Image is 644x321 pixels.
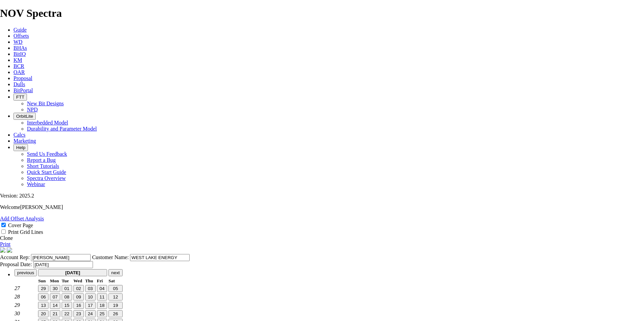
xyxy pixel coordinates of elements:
span: [PERSON_NAME] [20,204,63,210]
small: Friday [97,278,103,283]
span: 16 [76,303,81,308]
span: 26 [113,311,118,316]
a: NPD [27,107,38,112]
button: 24 [85,310,96,317]
button: 04 [97,285,107,292]
span: 13 [41,303,46,308]
button: 12 [108,293,122,300]
span: 20 [41,311,46,316]
a: Report a Bug [27,157,56,163]
span: 10 [88,294,93,299]
button: 02 [73,285,84,292]
span: 04 [100,286,105,291]
span: previous [17,270,34,275]
small: Monday [50,278,59,283]
span: BitPortal [13,87,33,93]
span: Dulls [13,81,25,87]
button: FTT [13,94,27,101]
button: 06 [38,293,49,300]
label: Customer Name: [92,254,129,260]
button: previous [14,269,37,276]
span: 29 [41,286,46,291]
button: 26 [108,310,122,317]
a: Interbedded Model [27,120,68,126]
button: next [108,269,122,276]
label: Cover Page [8,222,33,228]
button: 14 [50,302,60,309]
button: 05 [108,285,122,292]
span: 02 [76,286,81,291]
span: 01 [64,286,69,291]
a: Marketing [13,138,36,144]
button: 08 [62,293,72,300]
em: 29 [14,302,20,308]
button: 20 [38,310,49,317]
button: 13 [38,302,49,309]
span: 19 [113,303,118,308]
span: 21 [53,311,58,316]
span: FTT [16,95,24,100]
em: 30 [14,311,20,316]
span: 25 [100,311,105,316]
span: 18 [100,303,105,308]
button: Help [13,144,28,151]
span: 03 [88,286,93,291]
span: 07 [53,294,58,299]
label: Print Grid Lines [8,229,43,235]
a: Spectra Overview [27,175,66,181]
small: Thursday [85,278,93,283]
span: 11 [100,294,105,299]
strong: [DATE] [65,270,80,275]
button: 30 [50,285,60,292]
img: cover-graphic.e5199e77.png [7,247,12,253]
button: OrbitLite [13,113,36,120]
small: Sunday [38,278,45,283]
button: 07 [50,293,60,300]
a: KM [13,57,22,63]
button: 18 [97,302,107,309]
span: 08 [64,294,69,299]
span: OrbitLite [16,114,33,119]
button: 11 [97,293,107,300]
a: BitIQ [13,51,26,57]
small: Saturday [108,278,115,283]
span: OAR [13,69,25,75]
span: 15 [64,303,69,308]
a: Guide [13,27,27,33]
span: 14 [53,303,58,308]
a: Calcs [13,132,26,138]
small: Tuesday [62,278,69,283]
button: 25 [97,310,107,317]
a: Send Us Feedback [27,151,67,157]
span: 22 [64,311,69,316]
span: 17 [88,303,93,308]
a: Offsets [13,33,29,39]
span: 23 [76,311,81,316]
span: next [111,270,120,275]
span: 12 [113,294,118,299]
a: New Bit Designs [27,101,64,106]
button: 16 [73,302,84,309]
a: WD [13,39,23,45]
button: 29 [38,285,49,292]
a: Quick Start Guide [27,169,66,175]
button: 09 [73,293,84,300]
span: 05 [113,286,118,291]
a: BCR [13,63,24,69]
a: BHAs [13,45,27,51]
button: 15 [62,302,72,309]
span: 09 [76,294,81,299]
a: Webinar [27,181,45,187]
button: 01 [62,285,72,292]
a: Proposal [13,75,32,81]
a: Short Tutorials [27,163,59,169]
span: Help [16,145,25,150]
